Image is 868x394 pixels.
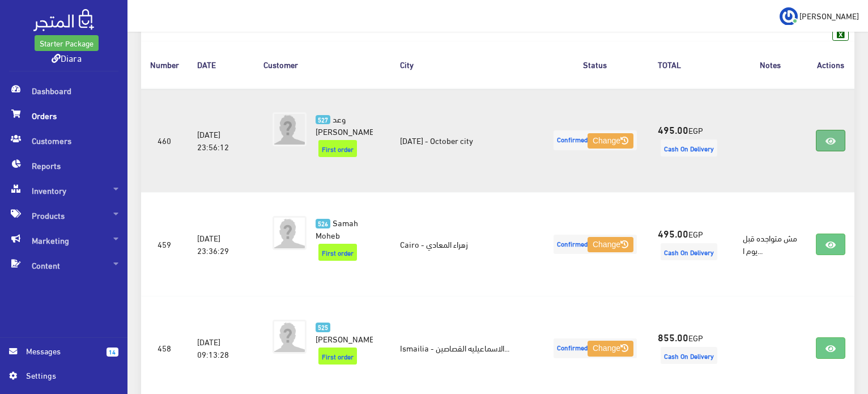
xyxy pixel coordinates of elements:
strong: 495.00 [658,122,688,137]
th: City [391,41,542,88]
span: [PERSON_NAME] [316,331,376,346]
span: Inventory [9,178,118,203]
button: Change [588,237,633,253]
button: Change [588,133,633,149]
td: [DATE] 23:36:29 [188,192,254,296]
td: 460 [141,88,188,193]
span: First order [318,140,357,157]
th: Notes [734,41,807,88]
span: [PERSON_NAME] [799,9,859,23]
a: Starter Package [35,35,99,51]
strong: 495.00 [658,226,688,240]
span: Content [9,253,118,278]
a: 525 [PERSON_NAME] [316,320,373,345]
span: Cash On Delivery [661,139,717,156]
span: Samah Moheb [316,214,359,243]
span: Confirmed [554,338,637,358]
a: Settings [9,369,118,387]
td: EGP [649,192,734,296]
span: 527 [316,115,331,125]
span: 526 [316,219,331,228]
span: Customers [9,128,118,153]
button: Change [588,341,633,357]
span: Dashboard [9,78,118,103]
td: EGP [649,88,734,193]
th: Number [141,41,188,88]
th: Customer [254,41,392,88]
span: Confirmed [554,235,637,255]
iframe: Drift Widget Chat Controller [811,316,854,359]
span: Cash On Delivery [661,243,717,260]
a: 526 Samah Moheb [316,216,373,241]
span: 14 [107,348,118,357]
img: avatar.png [273,112,307,146]
a: 527 وعد [PERSON_NAME] [316,112,373,137]
span: Settings [26,369,109,382]
td: [DATE] 23:56:12 [188,88,254,193]
span: Confirmed [554,130,637,150]
img: . [33,9,94,31]
a: ... [PERSON_NAME] [780,7,859,25]
span: First order [318,348,357,365]
th: TOTAL [649,41,734,88]
span: 525 [316,323,331,332]
span: Reports [9,153,118,178]
span: Marketing [9,228,118,253]
th: Status [542,41,649,88]
img: avatar.png [273,320,307,354]
a: 14 Messages [9,345,118,369]
img: avatar.png [273,216,307,250]
td: Cairo - زهراء المعادي [391,192,542,296]
th: DATE [188,41,254,88]
span: First order [318,244,357,261]
th: Actions [807,41,854,88]
span: Products [9,203,118,228]
span: وعد [PERSON_NAME] [316,111,376,139]
td: 459 [141,192,188,296]
td: [DATE] - October city [391,88,542,193]
span: Messages [26,345,97,357]
strong: 855.00 [658,329,688,344]
a: Diara [52,49,82,66]
img: ... [780,7,798,26]
span: Orders [9,103,118,128]
span: Cash On Delivery [661,347,717,364]
td: مش متواجده قبل يوم ا... [734,192,807,296]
